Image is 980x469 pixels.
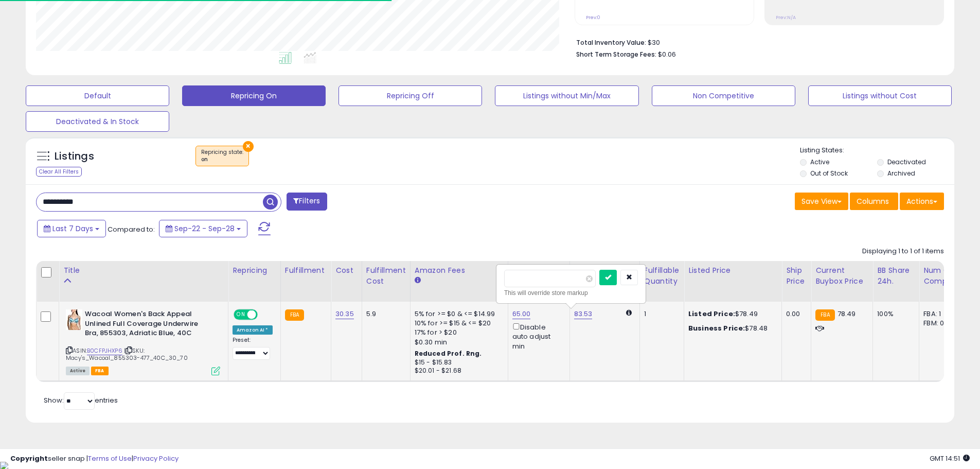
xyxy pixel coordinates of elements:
div: Current Buybox Price [815,265,868,287]
div: 10% for >= $15 & <= $20 [415,319,500,328]
a: 30.35 [335,309,354,319]
button: Deactivated & In Stock [26,111,169,132]
button: Non Competitive [652,85,795,106]
span: 2025-10-6 14:51 GMT [930,454,970,463]
button: Listings without Cost [808,85,952,106]
small: Prev: N/A [776,14,796,21]
small: Amazon Fees. [415,276,421,285]
button: Save View [795,193,848,210]
b: Reduced Prof. Rng. [415,349,482,358]
div: BB Share 24h. [877,265,915,287]
div: Num of Comp. [923,265,961,287]
span: Last 7 Days [52,223,93,234]
span: OFF [256,310,273,319]
div: Title [63,265,224,276]
button: Sep-22 - Sep-28 [159,220,247,237]
small: FBA [815,309,834,321]
div: 5% for >= $0 & <= $14.99 [415,309,500,319]
div: Clear All Filters [36,167,82,177]
span: All listings currently available for purchase on Amazon [66,367,90,375]
button: Columns [850,193,898,210]
b: Business Price: [688,323,745,333]
span: FBA [91,367,109,375]
small: Prev: 0 [586,14,600,21]
b: Short Term Storage Fees: [576,50,656,59]
span: Compared to: [108,224,155,234]
div: Fulfillment Cost [366,265,406,287]
a: 65.00 [512,309,531,319]
span: Sep-22 - Sep-28 [174,223,235,234]
span: Show: entries [44,395,118,405]
a: 83.53 [574,309,593,319]
li: $30 [576,36,936,48]
div: Preset: [233,337,273,360]
div: Listed Price [688,265,777,276]
span: Columns [857,196,889,206]
div: Fulfillable Quantity [644,265,680,287]
label: Deactivated [887,158,926,166]
button: Actions [900,193,944,210]
b: Total Inventory Value: [576,38,646,47]
button: Last 7 Days [37,220,106,237]
span: $0.06 [658,49,676,59]
h5: Listings [55,149,94,164]
button: × [243,141,254,152]
span: | SKU: Macy's_Wacoal_855303-477_40C_30_70 [66,346,188,362]
div: $0.30 min [415,338,500,347]
b: Wacoal Women's Back Appeal Unlined Full Coverage Underwire Bra, 855303, Adriatic Blue, 40C [85,309,210,341]
a: Privacy Policy [133,454,179,463]
div: 5.9 [366,309,402,319]
div: $20.01 - $21.68 [415,367,500,375]
div: Amazon Fees [415,265,504,276]
div: Ship Price [786,265,807,287]
div: FBM: 0 [923,319,957,328]
button: Listings without Min/Max [495,85,638,106]
strong: Copyright [10,454,48,463]
span: ON [235,310,247,319]
div: Repricing [233,265,276,276]
div: Amazon AI * [233,325,273,335]
div: Cost [335,265,358,276]
b: Listed Price: [688,309,735,319]
span: Repricing state : [201,148,243,164]
p: Listing States: [800,146,954,155]
button: Repricing On [182,85,326,106]
div: Fulfillment [285,265,327,276]
div: ASIN: [66,309,220,374]
a: Terms of Use [88,454,132,463]
div: $78.48 [688,324,774,333]
img: 41wasmr-9OL._SL40_.jpg [66,309,82,330]
button: Default [26,85,169,106]
div: 0.00 [786,309,803,319]
div: 100% [877,309,911,319]
a: B0CFPJHXP6 [87,346,122,355]
button: Repricing Off [338,85,482,106]
div: 17% for > $20 [415,328,500,337]
label: Out of Stock [810,169,848,178]
div: Displaying 1 to 1 of 1 items [862,247,944,256]
div: FBA: 1 [923,309,957,319]
small: FBA [285,309,304,321]
span: 78.49 [838,309,856,319]
label: Archived [887,169,915,178]
div: $15 - $15.83 [415,358,500,367]
div: seller snap | | [10,454,179,464]
div: 1 [644,309,676,319]
label: Active [810,158,829,166]
div: on [201,156,243,163]
div: Disable auto adjust min [512,321,562,351]
div: This will override store markup [504,288,638,298]
div: $78.49 [688,309,774,319]
button: Filters [287,193,327,211]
